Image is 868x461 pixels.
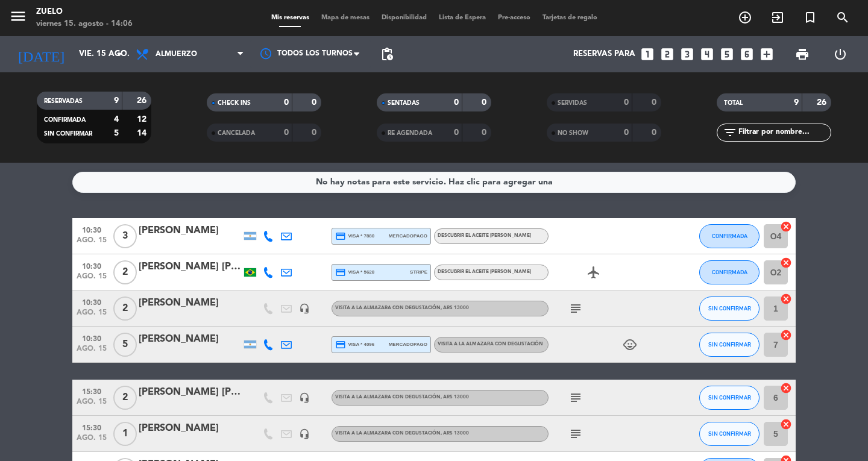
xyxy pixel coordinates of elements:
span: print [795,47,810,61]
span: SIN CONFIRMAR [708,305,751,312]
span: 2 [113,296,137,321]
i: cancel [780,382,792,394]
strong: 0 [284,98,289,107]
span: 15:30 [77,384,107,398]
strong: 9 [114,96,119,105]
strong: 0 [652,128,659,137]
button: CONFIRMADA [699,260,759,284]
button: SIN CONFIRMAR [699,333,759,357]
span: CHECK INS [218,100,251,106]
strong: 0 [454,98,459,107]
span: SERVIDAS [558,100,587,106]
i: cancel [780,418,792,430]
i: looks_one [640,46,655,62]
span: ago. 15 [77,398,107,412]
span: Tarjetas de regalo [536,14,603,21]
i: subject [568,390,583,405]
span: SIN CONFIRMAR [708,341,751,348]
div: [PERSON_NAME] [139,223,241,239]
i: looks_two [659,46,675,62]
strong: 26 [137,96,149,105]
i: cancel [780,221,792,233]
span: , ARS 13000 [441,395,469,400]
span: ago. 15 [77,309,107,322]
span: mercadopago [389,340,427,348]
span: 2 [113,386,137,410]
span: , ARS 13000 [441,306,469,310]
span: Visita a la Almazara con degustación [335,431,469,436]
span: SENTADAS [388,100,420,106]
strong: 0 [482,98,489,107]
i: [DATE] [9,41,73,67]
span: SIN CONFIRMAR [708,394,751,401]
strong: 0 [454,128,459,137]
span: ago. 15 [77,434,107,448]
i: exit_to_app [770,10,785,25]
span: NO SHOW [558,130,588,136]
i: menu [9,7,27,25]
span: Visita a la Almazara con degustación [335,306,469,310]
button: SIN CONFIRMAR [699,386,759,410]
span: visa * 4096 [335,339,374,350]
i: looks_4 [699,46,715,62]
span: 10:30 [77,259,107,272]
strong: 12 [137,115,149,124]
strong: 14 [137,129,149,137]
strong: 0 [312,98,319,107]
i: headset_mic [299,303,310,314]
span: Disponibilidad [376,14,433,21]
span: 5 [113,333,137,357]
button: CONFIRMADA [699,224,759,248]
button: menu [9,7,27,30]
i: credit_card [335,267,346,278]
span: visa * 7880 [335,231,374,242]
i: looks_6 [739,46,755,62]
span: stripe [410,268,427,276]
div: No hay notas para este servicio. Haz clic para agregar una [316,175,553,189]
span: 10:30 [77,295,107,309]
span: visa * 5628 [335,267,374,278]
i: headset_mic [299,428,310,439]
span: , ARS 13000 [441,431,469,436]
div: [PERSON_NAME] [PERSON_NAME] [139,384,241,400]
strong: 0 [312,128,319,137]
span: 2 [113,260,137,284]
span: SIN CONFIRMAR [44,131,92,137]
div: [PERSON_NAME] [PERSON_NAME] [139,259,241,275]
button: SIN CONFIRMAR [699,296,759,321]
i: filter_list [723,125,737,140]
strong: 0 [482,128,489,137]
i: subject [568,301,583,316]
i: looks_5 [719,46,735,62]
span: Mapa de mesas [315,14,376,21]
strong: 26 [817,98,829,107]
span: Descubrir el Aceite [PERSON_NAME] [438,269,531,274]
i: search [835,10,850,25]
span: mercadopago [389,232,427,240]
strong: 0 [284,128,289,137]
i: cancel [780,257,792,269]
i: cancel [780,329,792,341]
i: airplanemode_active [587,265,601,280]
span: Reservas para [573,49,635,59]
span: RESERVADAS [44,98,83,104]
input: Filtrar por nombre... [737,126,831,139]
span: 10:30 [77,222,107,236]
span: CONFIRMADA [712,269,747,275]
i: cancel [780,293,792,305]
span: RE AGENDADA [388,130,432,136]
div: Zuelo [36,6,133,18]
strong: 9 [794,98,799,107]
span: Pre-acceso [492,14,536,21]
div: viernes 15. agosto - 14:06 [36,18,133,30]
strong: 0 [624,128,629,137]
button: SIN CONFIRMAR [699,422,759,446]
span: Visita a la Almazara con degustación [335,395,469,400]
i: credit_card [335,339,346,350]
strong: 0 [624,98,629,107]
i: headset_mic [299,392,310,403]
div: [PERSON_NAME] [139,421,241,436]
i: child_care [623,337,637,352]
span: CONFIRMADA [712,233,747,239]
i: power_settings_new [833,47,848,61]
